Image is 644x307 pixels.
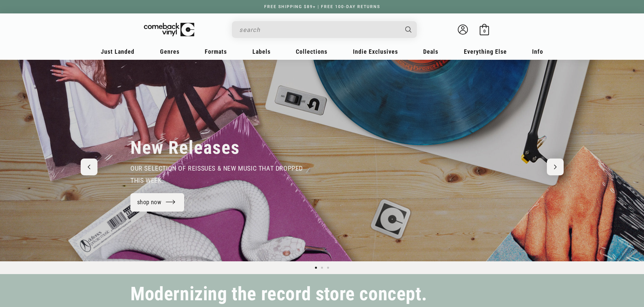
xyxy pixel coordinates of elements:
h2: Modernizing the record store concept. [130,286,427,302]
button: Load slide 2 of 3 [319,265,325,271]
button: Search [400,21,418,38]
h2: New Releases [130,137,240,159]
button: Load slide 3 of 3 [325,265,331,271]
span: Info [532,48,543,55]
button: Previous slide [81,159,97,175]
span: Genres [160,48,179,55]
a: shop now [130,193,184,212]
span: Everything Else [464,48,507,55]
button: Load slide 1 of 3 [313,265,319,271]
span: Labels [252,48,271,55]
a: FREE SHIPPING $89+ | FREE 100-DAY RETURNS [257,4,387,9]
button: Next slide [547,159,564,175]
span: Formats [205,48,227,55]
span: our selection of reissues & new music that dropped this week. [130,164,303,184]
input: search [239,23,399,37]
span: Collections [296,48,327,55]
div: Search [232,21,417,38]
span: Deals [423,48,438,55]
span: Indie Exclusives [353,48,398,55]
span: Just Landed [101,48,134,55]
span: 0 [483,29,486,34]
